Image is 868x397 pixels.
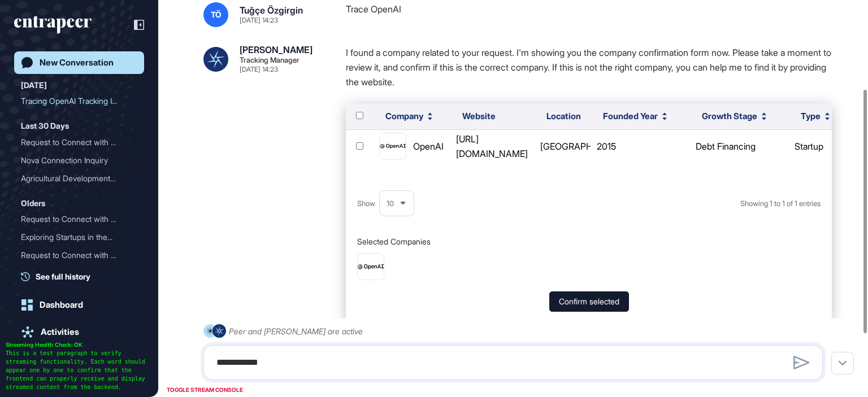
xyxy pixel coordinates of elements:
div: OpenAI [413,139,444,154]
div: [DATE] 14:23 [240,66,278,73]
button: Type [801,109,830,124]
div: Tracing OpenAI Tracking Information [21,92,137,110]
span: 2015 [597,141,616,152]
div: Olders [21,197,45,210]
span: Website [462,111,496,121]
span: 10 [387,199,394,208]
div: Nova Connection Inquiry [21,151,137,169]
h6: Selected Companies [357,237,431,246]
span: Show [357,196,375,211]
div: Trace OpenAI [346,2,832,27]
div: [PERSON_NAME] [240,45,313,54]
span: x [381,252,384,258]
p: I found a company related to your request. I'm showing you the company confirmation form now. Ple... [346,45,832,89]
div: Agricultural Developments... [21,169,128,187]
span: See full history [36,271,90,282]
div: Tuğçe Özgirgin [240,6,303,15]
button: Founded Year [603,109,667,124]
div: Debt Financing [691,139,787,154]
a: Dashboard [14,294,144,316]
div: Request to Connect with R... [21,210,128,228]
div: TOGGLE STREAM CONSOLE [164,383,246,397]
div: Request to Connect with Nova [21,133,137,151]
div: New Conversation [40,58,114,68]
button: Growth Stage [702,109,766,124]
div: Agricultural Developments in Turkey: News from the Past Year [21,169,137,187]
div: Tracking Manager [240,56,300,64]
div: Exploring Startups in the Media Industry [21,228,137,246]
div: Tracing OpenAI Tracking I... [21,92,128,110]
span: Growth Stage [702,109,757,124]
div: Exploring Startups in the... [21,228,128,246]
a: Activities [14,321,144,343]
img: OpenAI-logo [358,264,384,269]
a: See full history [21,271,144,282]
div: Request to Connect with N... [21,133,128,151]
div: Dashboard [40,300,83,310]
a: New Conversation [14,51,144,74]
div: Peer and [PERSON_NAME] are active [229,324,363,338]
span: TÖ [211,10,222,19]
div: Request to Connect with R... [21,246,128,264]
span: Founded Year [603,109,658,124]
div: [DATE] [21,78,47,92]
div: Request to Connect with Reese [21,246,137,264]
button: Company [385,109,432,124]
span: Location [546,111,581,121]
div: Nova Connection Inquiry [21,151,128,169]
div: Showing 1 to 1 of 1 entries [740,196,821,211]
span: startup [795,141,823,152]
div: Last 30 Days [21,119,69,133]
div: entrapeer-logo [14,16,92,34]
img: OpenAI-logo [380,144,406,149]
button: Confirm selected [549,291,629,312]
div: Activities [41,327,79,337]
span: [GEOGRAPHIC_DATA] [540,141,630,152]
span: Company [385,109,423,124]
span: Type [801,109,821,124]
div: [DATE] 14:23 [240,17,278,24]
div: [URL][DOMAIN_NAME] [452,132,532,161]
div: Request to Connect with Reese [21,210,137,228]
